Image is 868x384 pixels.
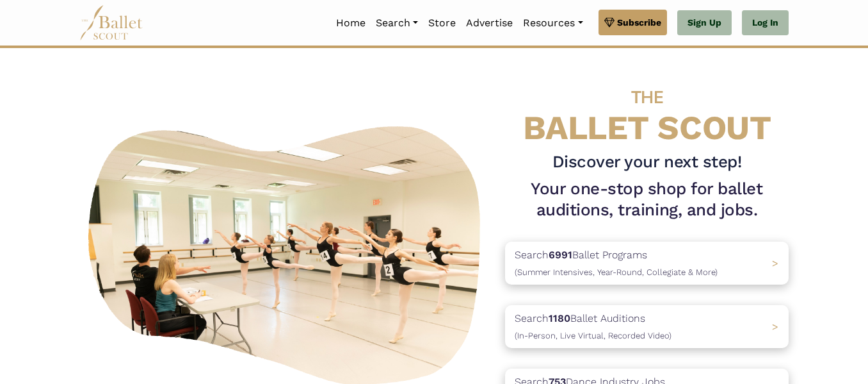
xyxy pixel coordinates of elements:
[549,249,572,261] b: 6991
[549,312,570,324] b: 1180
[505,151,789,173] h3: Discover your next step!
[604,15,615,29] img: gem.svg
[518,10,588,37] a: Resources
[371,10,423,37] a: Search
[505,242,789,285] a: Search6991Ballet Programs(Summer Intensives, Year-Round, Collegiate & More)>
[423,10,461,37] a: Store
[515,267,718,277] span: (Summer Intensives, Year-Round, Collegiate & More)
[677,10,732,36] a: Sign Up
[461,10,518,37] a: Advertise
[742,10,789,36] a: Log In
[505,305,789,348] a: Search1180Ballet Auditions(In-Person, Live Virtual, Recorded Video) >
[505,178,789,222] h1: Your one-stop shop for ballet auditions, training, and jobs.
[631,87,663,108] span: THE
[505,74,789,146] h4: BALLET SCOUT
[772,321,778,333] span: >
[515,310,671,343] p: Search Ballet Auditions
[515,331,671,340] span: (In-Person, Live Virtual, Recorded Video)
[617,15,661,29] span: Subscribe
[772,257,778,269] span: >
[599,10,667,35] a: Subscribe
[515,247,718,280] p: Search Ballet Programs
[331,10,371,37] a: Home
